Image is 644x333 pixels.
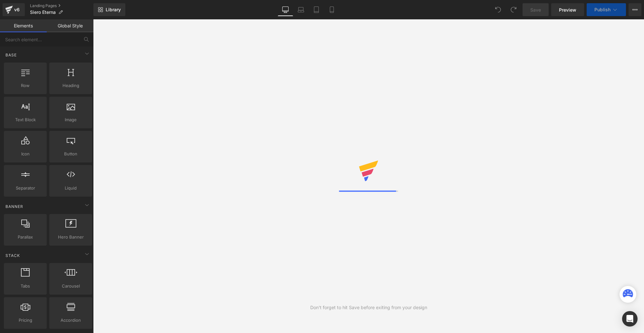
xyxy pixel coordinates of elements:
button: Undo [492,3,505,16]
span: Tabs [6,283,45,289]
a: Tablet [309,3,324,16]
span: Icon [6,151,45,157]
a: v6 [3,3,25,16]
a: Mobile [324,3,340,16]
span: Pricing [6,317,45,324]
span: Text Block [6,116,45,123]
button: Redo [507,3,520,16]
span: Heading [51,82,90,89]
span: Accordion [51,317,90,324]
span: Image [51,116,90,123]
a: Global Style [47,19,93,32]
span: Hero Banner [51,234,90,240]
div: Don't forget to hit Save before exiting from your design [310,304,427,311]
span: Parallax [6,234,45,240]
span: Liquid [51,185,90,191]
button: Publish [587,3,626,16]
a: Laptop [293,3,309,16]
div: v6 [13,5,21,14]
a: New Library [93,3,125,16]
a: Desktop [278,3,293,16]
button: More [629,3,641,16]
span: Library [106,7,121,13]
span: Publish [594,7,610,12]
span: Stack [5,252,21,259]
span: Row [6,82,45,89]
span: Save [530,6,541,13]
a: Landing Pages [30,3,93,8]
div: Open Intercom Messenger [622,311,638,327]
span: Base [5,52,17,58]
a: Preview [551,3,584,16]
span: Carousel [51,283,90,289]
span: Siero Eterna [30,10,56,15]
span: Preview [559,6,576,13]
span: Banner [5,203,24,210]
span: Separator [6,185,45,191]
span: Button [51,151,90,157]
